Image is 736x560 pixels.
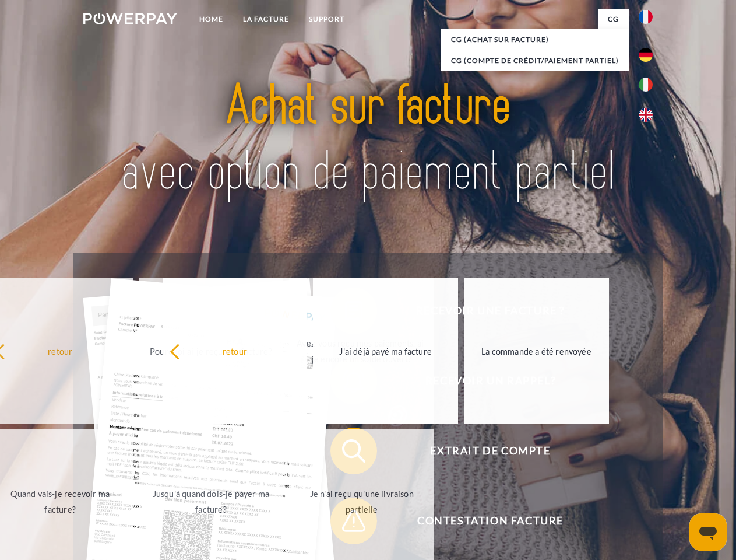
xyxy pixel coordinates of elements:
button: Extrait de compte [330,428,633,474]
img: it [639,78,653,92]
div: Pourquoi ai-je reçu une facture? [146,343,277,359]
img: de [639,48,653,62]
div: retour [170,343,301,359]
div: J'ai déjà payé ma facture [320,343,451,359]
a: Home [189,9,233,30]
span: Contestation Facture [347,498,633,544]
img: logo-powerpay-white.svg [83,13,177,24]
a: CG (achat sur facture) [441,29,629,50]
div: La commande a été renvoyée [471,343,602,359]
button: Contestation Facture [330,498,633,544]
img: fr [639,10,653,24]
span: Extrait de compte [347,428,633,474]
a: Support [299,9,354,30]
div: Jusqu'à quand dois-je payer ma facture? [146,486,277,517]
div: Je n'ai reçu qu'une livraison partielle [296,486,427,517]
a: CG [598,9,629,30]
iframe: Bouton de lancement de la fenêtre de messagerie [689,513,727,551]
img: en [639,108,653,122]
a: LA FACTURE [233,9,299,30]
a: CG (Compte de crédit/paiement partiel) [441,50,629,71]
img: title-powerpay_fr.svg [111,56,625,223]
